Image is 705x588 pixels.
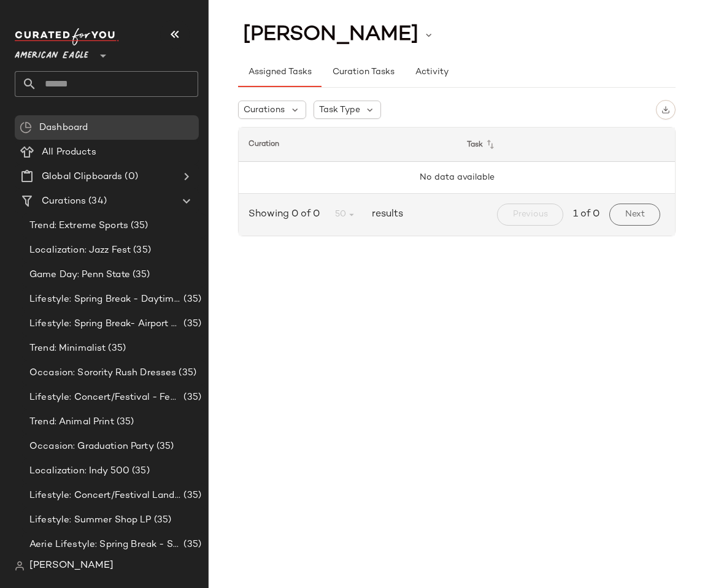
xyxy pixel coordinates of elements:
span: Task Type [319,104,360,116]
span: (35) [114,415,134,429]
span: Showing 0 of 0 [248,207,325,222]
span: results [367,207,403,222]
span: Activity [415,67,449,77]
span: Localization: Indy 500 [29,464,129,478]
span: Curation Tasks [331,67,394,77]
span: (35) [181,292,201,307]
img: svg%3e [661,105,670,114]
span: [PERSON_NAME] [29,559,114,573]
span: Trend: Minimalist [29,342,106,356]
span: Lifestyle: Concert/Festival Landing Page [29,489,181,503]
span: (0) [122,170,137,184]
span: Localization: Jazz Fest [29,243,131,258]
span: Curations [244,104,285,116]
span: (35) [129,464,150,478]
span: 1 of 0 [573,207,599,222]
span: (35) [181,391,201,405]
span: Next [625,210,645,220]
span: (35) [181,538,201,552]
span: Trend: Extreme Sports [29,219,128,233]
span: (35) [128,219,148,233]
td: No data available [239,162,675,194]
span: (35) [181,317,201,331]
span: Lifestyle: Summer Shop LP [29,513,152,527]
span: Lifestyle: Spring Break - Daytime Casual [29,292,181,307]
span: Aerie Lifestyle: Spring Break - Sporty [29,538,181,552]
button: Next [609,204,660,226]
img: cfy_white_logo.C9jOOHJF.svg [15,28,119,45]
span: Trend: Animal Print [29,415,114,429]
span: (35) [131,243,151,258]
span: Dashboard [39,121,88,135]
span: Lifestyle: Spring Break- Airport Style [29,317,181,331]
span: Occasion: Graduation Party [29,440,154,454]
span: (35) [130,268,150,282]
th: Curation [239,128,457,162]
span: All Products [42,145,96,159]
span: (34) [86,194,107,208]
span: [PERSON_NAME] [243,23,418,47]
span: Game Day: Penn State [29,268,130,282]
span: (35) [154,440,174,454]
th: Task [457,128,676,162]
span: (35) [152,513,172,527]
img: svg%3e [20,121,32,134]
span: Global Clipboards [42,170,122,184]
span: (35) [106,342,126,356]
span: Lifestyle: Concert/Festival - Femme [29,391,181,405]
span: Assigned Tasks [248,67,312,77]
span: Occasion: Sorority Rush Dresses [29,366,176,380]
span: Curations [42,194,86,208]
img: svg%3e [15,561,25,571]
span: (35) [176,366,196,380]
span: (35) [181,489,201,503]
span: American Eagle [15,42,88,64]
